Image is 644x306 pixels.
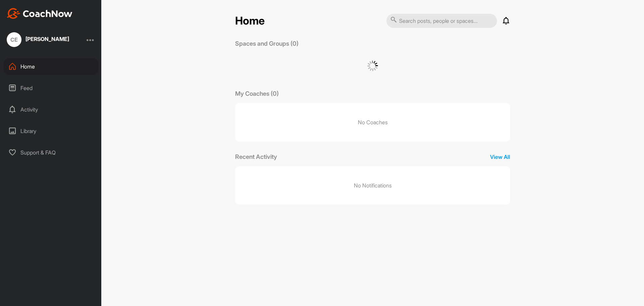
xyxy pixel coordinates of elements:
p: Recent Activity [235,152,277,161]
div: Support & FAQ [4,144,98,161]
input: Search posts, people or spaces... [386,14,497,28]
div: CE [7,32,21,47]
div: [PERSON_NAME] [25,36,69,42]
h2: Home [235,14,265,28]
p: View All [490,153,510,161]
img: CoachNow [7,8,72,19]
div: Feed [4,80,98,96]
div: Activity [4,101,98,118]
div: Home [4,58,98,75]
div: Library [4,123,98,139]
p: My Coaches (0) [235,89,279,98]
img: G6gVgL6ErOh57ABN0eRmCEwV0I4iEi4d8EwaPGI0tHgoAbU4EAHFLEQAh+QQFCgALACwIAA4AGAASAAAEbHDJSesaOCdk+8xg... [367,60,378,71]
p: No Coaches [235,103,510,141]
p: Spaces and Groups (0) [235,39,299,48]
p: No Notifications [354,181,392,189]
